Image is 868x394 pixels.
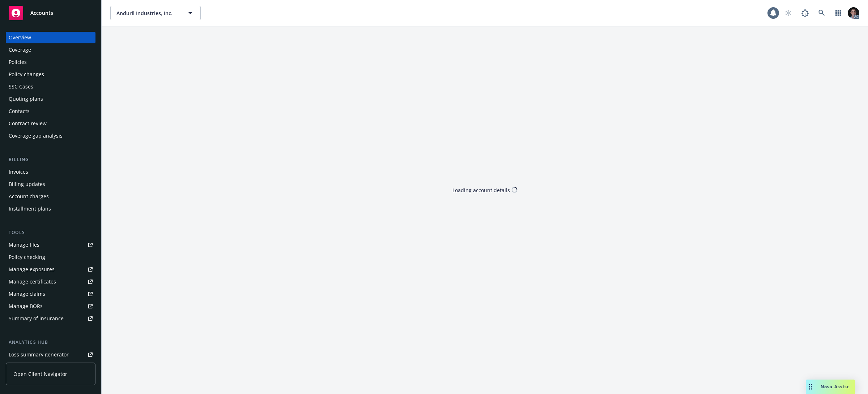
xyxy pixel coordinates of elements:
[9,264,55,275] div: Manage exposures
[6,44,95,56] a: Coverage
[9,69,44,80] div: Policy changes
[6,203,95,215] a: Installment plans
[9,276,56,287] div: Manage certificates
[9,130,63,142] div: Coverage gap analysis
[9,56,27,68] div: Policies
[6,178,95,190] a: Billing updates
[814,6,829,20] a: Search
[30,10,53,16] span: Accounts
[806,380,855,394] button: Nova Assist
[806,380,815,394] div: Drag to move
[9,118,47,129] div: Contract review
[6,105,95,117] a: Contacts
[9,300,43,312] div: Manage BORs
[6,93,95,105] a: Quoting plans
[9,32,31,43] div: Overview
[6,229,95,236] div: Tools
[6,288,95,300] a: Manage claims
[6,251,95,263] a: Policy checking
[6,191,95,202] a: Account charges
[6,3,95,23] a: Accounts
[9,81,33,92] div: SSC Cases
[9,313,64,324] div: Summary of insurance
[9,105,30,117] div: Contacts
[13,370,67,378] span: Open Client Navigator
[9,191,49,202] div: Account charges
[6,276,95,287] a: Manage certificates
[6,300,95,312] a: Manage BORs
[9,349,69,360] div: Loss summary generator
[6,313,95,324] a: Summary of insurance
[9,239,39,251] div: Manage files
[116,9,179,17] span: Anduril Industries, Inc.
[6,166,95,178] a: Invoices
[821,384,849,390] span: Nova Assist
[798,6,812,20] a: Report a Bug
[9,203,51,215] div: Installment plans
[831,6,846,20] a: Switch app
[848,7,859,19] img: photo
[9,166,28,178] div: Invoices
[6,339,95,346] div: Analytics hub
[6,349,95,360] a: Loss summary generator
[9,288,45,300] div: Manage claims
[6,32,95,43] a: Overview
[9,44,31,56] div: Coverage
[452,186,510,194] div: Loading account details
[6,130,95,142] a: Coverage gap analysis
[6,239,95,251] a: Manage files
[781,6,796,20] a: Start snowing
[9,251,45,263] div: Policy checking
[110,6,201,20] button: Anduril Industries, Inc.
[6,81,95,92] a: SSC Cases
[6,69,95,80] a: Policy changes
[6,118,95,129] a: Contract review
[6,264,95,275] a: Manage exposures
[9,93,43,105] div: Quoting plans
[9,178,45,190] div: Billing updates
[6,56,95,68] a: Policies
[6,156,95,163] div: Billing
